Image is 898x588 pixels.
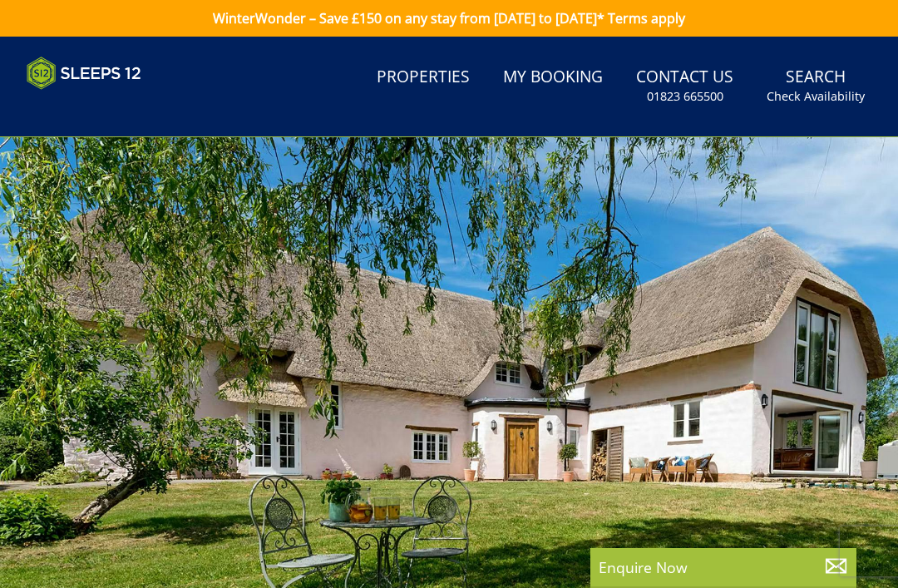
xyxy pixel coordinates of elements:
[767,88,865,105] small: Check Availability
[27,57,141,90] img: Sleeps 12
[599,556,848,578] p: Enquire Now
[370,59,476,96] a: Properties
[18,100,193,114] iframe: Customer reviews powered by Trustpilot
[629,59,740,113] a: Contact Us01823 665500
[760,59,871,113] a: SearchCheck Availability
[496,59,609,96] a: My Booking
[647,88,723,105] small: 01823 665500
